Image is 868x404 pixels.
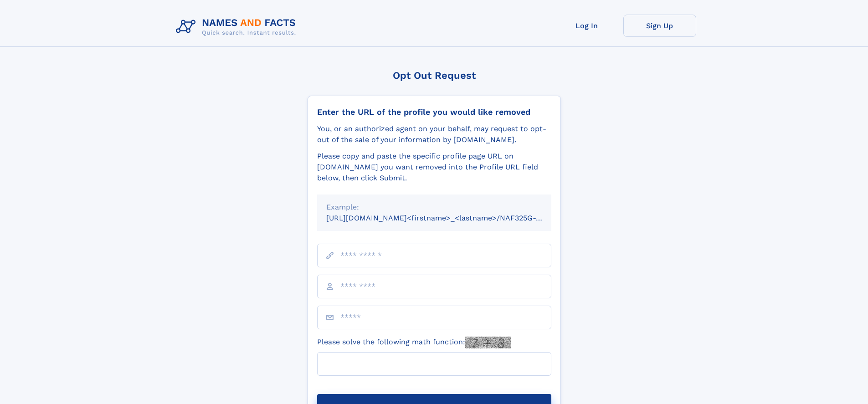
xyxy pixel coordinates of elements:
[172,15,303,39] img: Logo Names and Facts
[326,202,542,213] div: Example:
[326,214,569,222] small: [URL][DOMAIN_NAME]<firstname>_<lastname>/NAF325G-xxxxxxxx
[317,151,551,184] div: Please copy and paste the specific profile page URL on [DOMAIN_NAME] you want removed into the Pr...
[623,15,696,37] a: Sign Up
[317,337,511,348] label: Please solve the following math function:
[550,15,623,37] a: Log In
[317,107,551,117] div: Enter the URL of the profile you would like removed
[308,70,561,81] div: Opt Out Request
[317,123,551,145] div: You, or an authorized agent on your behalf, may request to opt-out of the sale of your informatio...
